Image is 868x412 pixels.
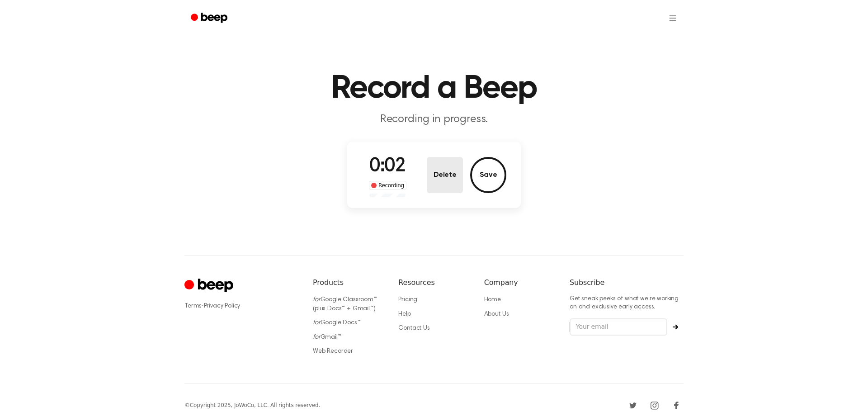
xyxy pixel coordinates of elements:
a: Beep [184,9,236,27]
div: © Copyright 2025, JoWoCo, LLC. All rights reserved. [184,401,320,409]
div: · [184,302,298,311]
button: Save Audio Record [470,157,506,193]
p: Get sneak peeks of what we’re working on and exclusive early access. [570,295,684,311]
h6: Subscribe [570,277,684,288]
span: 0:02 [369,157,406,176]
button: Subscribe [667,324,684,330]
a: Privacy Policy [204,303,241,309]
a: Help [398,311,410,317]
h6: Products [313,277,384,288]
a: forGoogle Classroom™ (plus Docs™ + Gmail™) [313,297,377,312]
a: Cruip [184,277,236,295]
a: Terms [184,303,202,309]
a: forGmail™ [313,334,341,341]
a: Home [484,297,501,303]
button: Open menu [662,7,684,29]
i: for [313,297,321,303]
h6: Resources [398,277,469,288]
div: Recording [369,181,406,190]
a: Web Recorder [313,348,353,355]
p: Recording in progress. [260,112,608,127]
h1: Record a Beep [203,72,665,105]
a: forGoogle Docs™ [313,320,361,326]
button: Delete Audio Record [427,157,463,193]
a: Pricing [398,297,417,303]
input: Your email [570,318,667,336]
i: for [313,334,321,341]
a: Contact Us [398,325,429,331]
i: for [313,320,321,326]
a: About Us [484,311,509,317]
h6: Company [484,277,555,288]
